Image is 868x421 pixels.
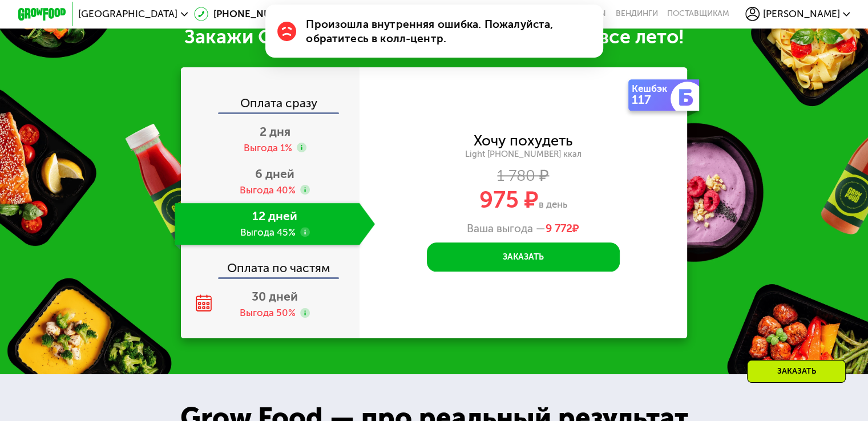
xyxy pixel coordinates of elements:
[427,242,620,272] button: Заказать
[474,134,572,147] div: Хочу похудеть
[260,124,290,139] span: 2 дня
[632,84,673,94] div: Кешбэк
[243,141,292,155] div: Выгода 1%
[762,9,839,19] span: [PERSON_NAME]
[240,184,296,197] div: Выгода 40%
[360,169,688,182] div: 1 780 ₽
[479,186,539,213] span: 975 ₽
[632,94,673,106] div: 117
[306,17,591,46] div: Произошла внутренняя ошибка. Пожалуйста, обратитесь в колл-центр.
[194,7,300,21] a: [PHONE_NUMBER]
[667,9,729,19] div: поставщикам
[78,9,177,19] span: [GEOGRAPHIC_DATA]
[182,250,360,278] div: Оплата по частям
[252,289,298,303] span: 30 дней
[747,360,846,383] div: Заказать
[546,222,579,235] span: ₽
[240,306,296,319] div: Выгода 50%
[255,167,294,181] span: 6 дней
[539,199,567,210] span: в день
[615,9,657,19] a: Вендинги
[546,222,572,235] span: 9 772
[182,84,360,112] div: Оплата сразу
[360,149,688,160] div: Light [PHONE_NUMBER] ккал
[277,22,297,41] img: Success
[360,222,688,235] div: Ваша выгода —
